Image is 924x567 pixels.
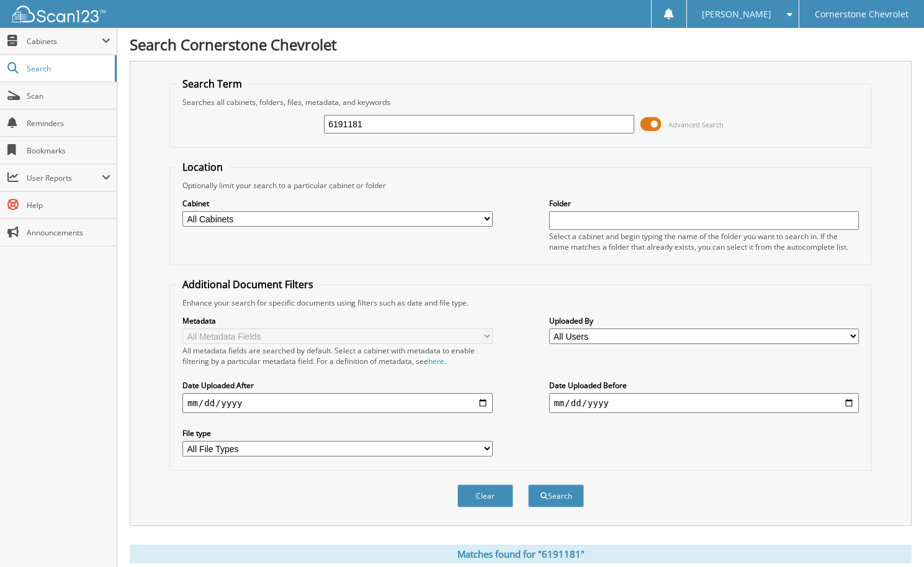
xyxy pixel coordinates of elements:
span: User Reports [27,173,102,183]
span: Scan [27,91,110,101]
label: Metadata [182,315,493,326]
div: Searches all cabinets, folders, files, metadata, and keywords [176,97,865,107]
label: Date Uploaded Before [549,380,859,391]
span: Reminders [27,118,110,129]
span: Cornerstone Chevrolet [815,11,908,18]
legend: Additional Document Filters [176,278,320,291]
input: end [549,393,859,413]
div: Select a cabinet and begin typing the name of the folder you want to search in. If the name match... [549,231,859,252]
a: here [428,356,444,366]
img: scan123-logo-white.svg [12,6,105,22]
div: Optionally limit your search to a particular cabinet or folder [176,180,865,191]
div: Enhance your search for specific documents using filters such as date and file type. [176,297,865,308]
h1: Search Cornerstone Chevrolet [130,34,912,55]
div: Matches found for "6191181" [130,545,912,563]
span: Announcements [27,227,110,238]
span: [PERSON_NAME] [702,11,771,18]
label: File type [182,428,493,438]
button: Search [528,484,584,507]
legend: Location [176,160,229,174]
span: Bookmarks [27,145,110,156]
span: Search [27,63,109,74]
legend: Search Term [176,77,248,91]
label: Folder [549,198,859,209]
label: Cabinet [182,198,493,209]
span: Advanced Search [668,120,724,129]
span: Help [27,200,110,211]
label: Uploaded By [549,315,859,326]
button: Clear [457,484,513,507]
div: All metadata fields are searched by default. Select a cabinet with metadata to enable filtering b... [182,345,493,366]
span: Cabinets [27,36,102,47]
input: start [182,393,493,413]
label: Date Uploaded After [182,380,493,391]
